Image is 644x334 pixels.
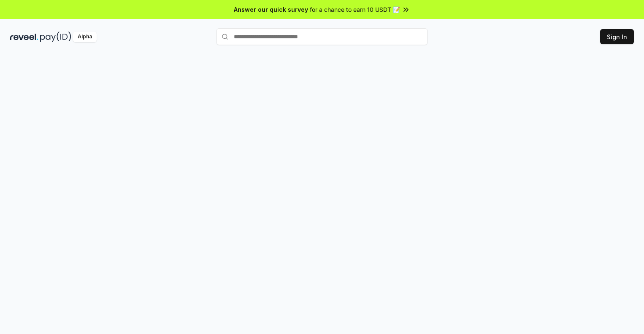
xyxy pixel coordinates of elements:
[234,5,308,14] span: Answer our quick survey
[40,32,71,42] img: pay_id
[73,32,97,42] div: Alpha
[310,5,400,14] span: for a chance to earn 10 USDT 📝
[600,29,634,44] button: Sign In
[10,32,38,42] img: reveel_dark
